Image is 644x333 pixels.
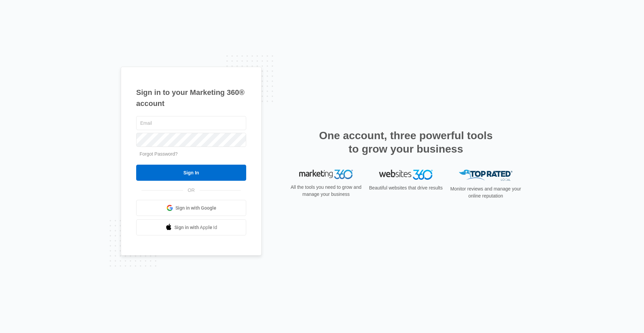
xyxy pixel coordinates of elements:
span: OR [183,187,200,194]
p: Monitor reviews and manage your online reputation [448,185,523,200]
input: Sign In [136,165,246,181]
span: Sign in with Apple Id [174,224,217,231]
p: All the tools you need to grow and manage your business [288,184,364,198]
a: Sign in with Apple Id [136,219,246,235]
img: Top Rated Local [459,170,513,181]
img: Marketing 360 [299,170,353,179]
img: Websites 360 [379,170,433,179]
h2: One account, three powerful tools to grow your business [317,129,495,156]
a: Sign in with Google [136,200,246,216]
a: Forgot Password? [140,151,178,157]
h1: Sign in to your Marketing 360® account [136,87,246,109]
span: Sign in with Google [175,205,216,212]
input: Email [136,116,246,130]
p: Beautiful websites that drive results [368,184,443,191]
